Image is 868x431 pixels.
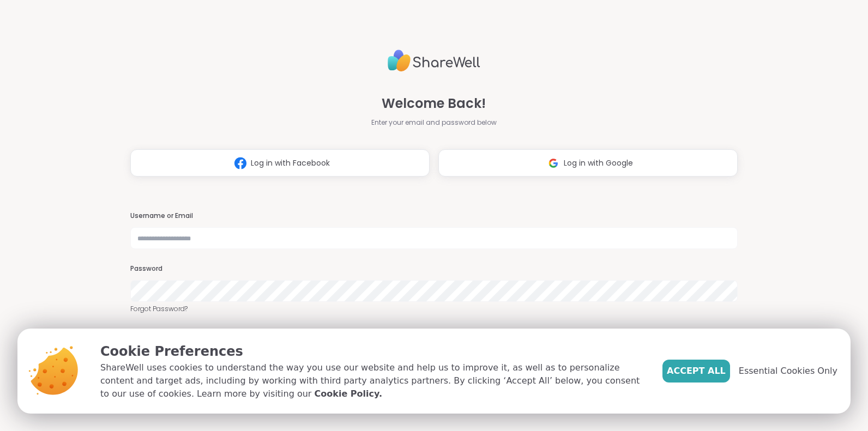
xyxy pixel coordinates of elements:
img: ShareWell Logomark [543,153,564,173]
p: ShareWell uses cookies to understand the way you use our website and help us to improve it, as we... [100,361,645,400]
button: Accept All [662,360,730,383]
p: Cookie Preferences [100,342,645,361]
span: Essential Cookies Only [739,365,837,378]
h3: Password [130,264,738,274]
span: Log in with Facebook [251,157,330,169]
button: Log in with Facebook [130,149,430,177]
button: Log in with Google [438,149,738,177]
h3: Username or Email [130,211,738,221]
img: ShareWell Logomark [230,153,251,173]
img: ShareWell Logo [388,45,480,76]
span: Welcome Back! [382,94,486,113]
a: Forgot Password? [130,304,738,314]
span: Accept All [667,365,726,378]
span: Enter your email and password below [371,118,497,128]
a: Cookie Policy. [315,387,382,400]
span: Log in with Google [564,157,633,169]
